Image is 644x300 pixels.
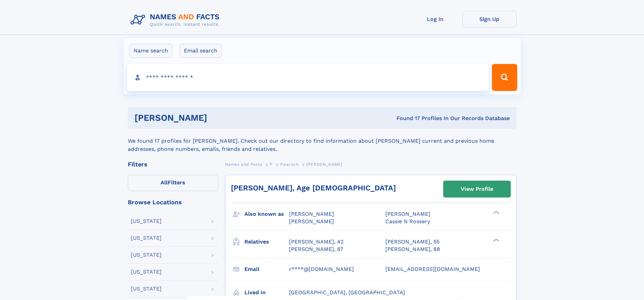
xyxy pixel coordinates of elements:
a: Sign Up [462,11,517,27]
span: [PERSON_NAME] [289,211,334,217]
h3: Lived in [244,287,289,298]
div: [US_STATE] [131,252,162,258]
div: [US_STATE] [131,235,162,241]
label: Name search [129,44,172,58]
span: [EMAIL_ADDRESS][DOMAIN_NAME] [385,266,480,272]
div: ❯ [492,238,500,242]
a: [PERSON_NAME], 87 [289,246,343,253]
a: [PERSON_NAME], 88 [385,246,440,253]
a: View Profile [444,181,510,197]
div: Browse Locations [128,199,218,205]
span: [GEOGRAPHIC_DATA], [GEOGRAPHIC_DATA] [289,289,405,296]
button: Search Button [492,64,517,91]
label: Filters [128,175,218,191]
div: [US_STATE] [131,218,162,224]
h3: Relatives [244,236,289,248]
h1: [PERSON_NAME] [135,114,302,122]
label: Email search [180,44,222,58]
span: P [270,162,273,167]
div: [US_STATE] [131,286,162,292]
a: [PERSON_NAME], 55 [385,238,439,246]
a: Log In [408,11,462,27]
span: All [161,179,168,186]
span: [PERSON_NAME] [306,162,342,167]
div: Found 17 Profiles In Our Records Database [302,115,510,122]
h3: Also known as [244,208,289,220]
div: ❯ [492,210,500,215]
input: search input [127,64,489,91]
span: [PERSON_NAME] [289,218,334,225]
h3: Email [244,263,289,275]
span: [PERSON_NAME] [385,211,430,217]
a: Peacock [280,160,299,168]
a: Names and Facts [225,160,262,168]
span: Peacock [280,162,299,167]
div: We found 17 profiles for [PERSON_NAME]. Check out our directory to find information about [PERSON... [128,129,517,153]
div: [US_STATE] [131,269,162,275]
div: Filters [128,161,218,167]
span: Cassie N Rossery [385,218,430,225]
a: P [270,160,273,168]
a: [PERSON_NAME], Age [DEMOGRAPHIC_DATA] [231,184,396,192]
div: View Profile [461,181,493,197]
a: [PERSON_NAME], 42 [289,238,343,246]
img: Logo Names and Facts [128,11,225,29]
